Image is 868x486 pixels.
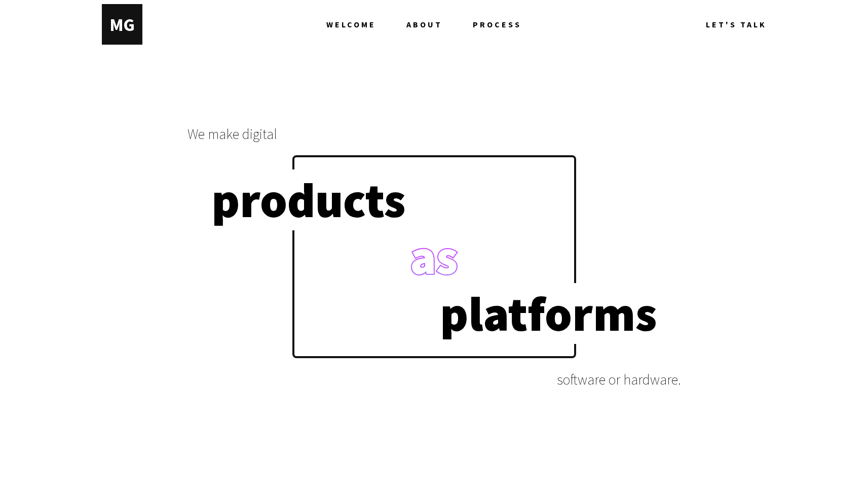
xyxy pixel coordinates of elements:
a: ABOUT [406,4,473,45]
span: products [211,169,406,230]
span: as [408,224,460,289]
a: LET'S TALK [706,4,767,45]
p: software or hardware. [187,370,681,389]
a: PROCESS [473,4,521,45]
span: ABOUT [406,4,442,45]
span: platforms [440,283,657,344]
span: WELCOME [326,4,376,45]
div: M G [109,13,134,36]
a: WELCOME [326,4,406,45]
p: We make digital [187,125,681,143]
